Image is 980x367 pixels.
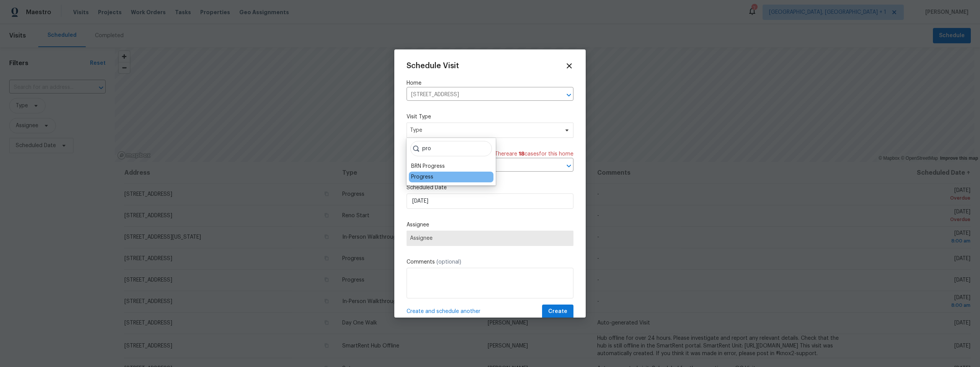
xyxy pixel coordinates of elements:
span: Assignee [410,235,570,241]
label: Home [407,79,573,87]
span: Create and schedule another [407,308,480,315]
label: Visit Type [407,113,573,121]
label: Assignee [407,221,573,229]
button: Open [563,161,574,171]
input: Enter in an address [407,89,552,101]
div: Progress [411,173,433,181]
label: Comments [407,258,573,266]
span: Schedule Visit [407,62,459,70]
span: Type [410,126,559,134]
span: Close [565,62,573,70]
label: Scheduled Date [407,184,573,192]
button: Create [542,305,573,319]
button: Open [563,90,574,100]
span: (optional) [436,259,461,265]
span: 18 [519,151,524,157]
span: Create [548,307,567,316]
div: BRN Progress [411,162,445,170]
input: M/D/YYYY [407,193,573,209]
span: There are case s for this home [495,150,573,158]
